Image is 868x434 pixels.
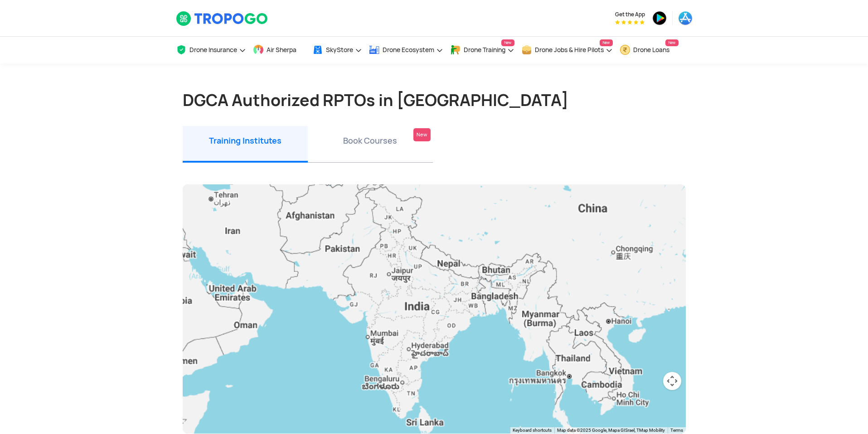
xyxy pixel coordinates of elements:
[620,37,679,63] a: Drone LoansNew
[185,422,215,434] a: Open this area in Google Maps (opens a new window)
[450,37,514,63] a: Drone TrainingNew
[652,11,667,25] img: ic_playstore.png
[189,46,237,53] span: Drone Insurance
[663,372,681,390] button: Map camera controls
[513,427,552,434] button: Keyboard shortcuts
[369,37,443,63] a: Drone Ecosystem
[176,37,246,63] a: Drone Insurance
[176,11,269,26] img: TropoGo Logo
[183,91,686,110] h1: DGCA Authorized RPTOs in [GEOGRAPHIC_DATA]
[267,46,296,53] span: Air Sherpa
[557,428,665,433] span: Map data ©2025 Google, Mapa GISrael, TMap Mobility
[615,20,645,24] img: App Raking
[253,37,305,63] a: Air Sherpa
[600,39,613,46] span: New
[383,46,434,53] span: Drone Ecosystem
[413,128,431,141] div: New
[665,39,679,46] span: New
[326,46,353,53] span: SkyStore
[535,46,604,53] span: Drone Jobs & Hire Pilots
[464,46,505,53] span: Drone Training
[308,126,433,163] li: Book Courses
[312,37,362,63] a: SkyStore
[678,11,693,25] img: ic_appstore.png
[670,428,683,433] a: Terms (opens in new tab)
[183,126,308,163] li: Training Institutes
[185,422,215,434] img: Google
[521,37,613,63] a: Drone Jobs & Hire PilotsNew
[633,46,669,53] span: Drone Loans
[615,11,645,18] span: Get the App
[501,39,514,46] span: New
